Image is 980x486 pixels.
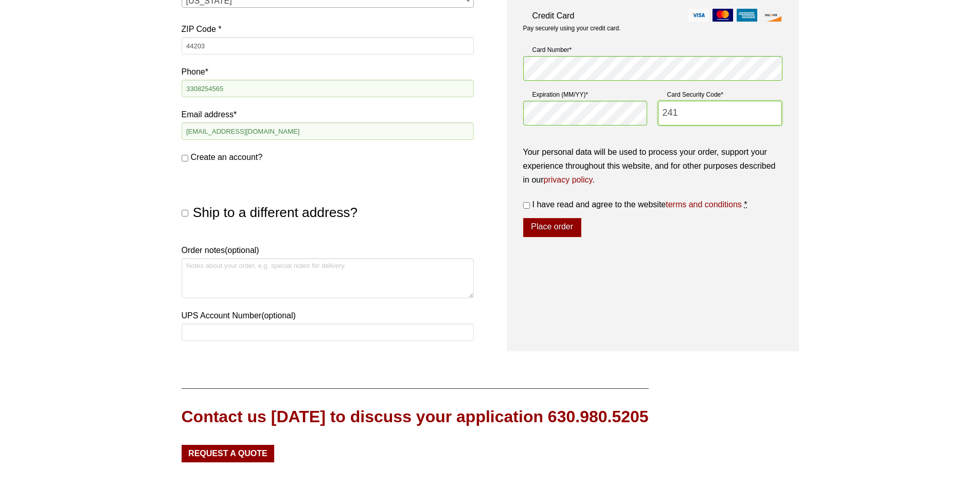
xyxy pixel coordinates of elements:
input: Create an account? [182,155,188,161]
label: Card Number [523,45,782,55]
span: Create an account? [191,153,263,161]
label: ZIP Code [182,22,474,36]
label: Email address [182,107,474,121]
fieldset: Payment Info [523,41,782,134]
label: Expiration (MM/YY) [523,89,648,100]
label: Order notes [182,243,474,257]
img: amex [737,9,757,22]
span: (optional) [225,246,259,255]
label: UPS Account Number [182,309,474,322]
div: Contact us [DATE] to discuss your application 630.980.5205 [182,405,649,428]
span: (optional) [261,311,296,320]
a: privacy policy [544,175,593,184]
input: Ship to a different address? [182,210,188,217]
label: Credit Card [523,9,782,23]
span: I have read and agree to the website [532,200,742,209]
button: Place order [523,218,581,238]
span: Request a Quote [188,449,268,458]
input: I have read and agree to the websiteterms and conditions * [523,202,530,209]
a: Request a Quote [182,445,275,462]
label: Card Security Code [658,89,782,100]
input: CSC [658,101,782,125]
abbr: required [744,200,747,209]
img: mastercard [712,9,733,22]
a: terms and conditions [666,200,742,209]
span: Ship to a different address? [193,205,358,220]
p: Pay securely using your credit card. [523,24,782,33]
img: discover [761,9,781,22]
label: Phone [182,65,474,79]
img: visa [688,9,709,22]
p: Your personal data will be used to process your order, support your experience throughout this we... [523,145,782,187]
